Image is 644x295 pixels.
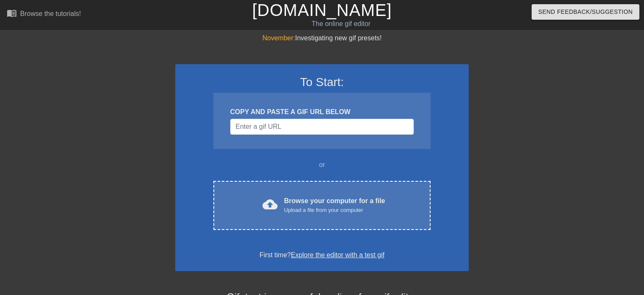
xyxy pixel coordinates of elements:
[230,107,414,117] div: COPY AND PASTE A GIF URL BELOW
[532,4,639,20] button: Send Feedback/Suggestion
[230,119,414,135] input: Username
[219,19,463,29] div: The online gif editor
[7,8,81,21] a: Browse the tutorials!
[7,8,17,18] span: menu_book
[252,1,392,19] a: [DOMAIN_NAME]
[284,196,385,214] div: Browse your computer for a file
[538,7,633,17] span: Send Feedback/Suggestion
[20,10,81,17] div: Browse the tutorials!
[175,33,469,43] div: Investigating new gif presets!
[291,251,384,258] a: Explore the editor with a test gif
[262,34,295,42] span: November:
[186,250,458,260] div: First time?
[284,206,385,214] div: Upload a file from your computer
[197,160,447,170] div: or
[262,197,278,212] span: cloud_upload
[186,75,458,89] h3: To Start:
